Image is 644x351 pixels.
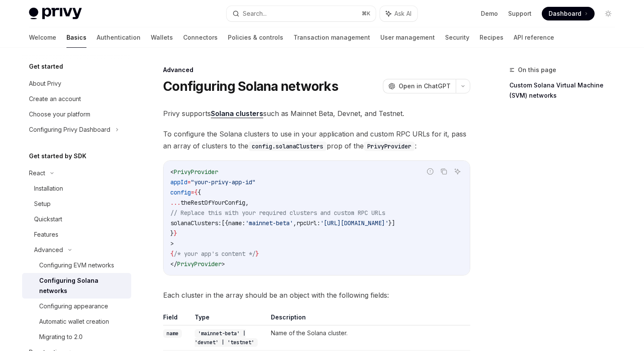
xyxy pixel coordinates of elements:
span: Privy supports such as Mainnet Beta, Devnet, and Testnet. [163,107,470,119]
button: Search...⌘K [227,6,376,21]
div: Choose your platform [29,109,90,119]
a: Configuring EVM networks [22,258,131,273]
div: Search... [243,9,267,19]
span: rpcUrl: [296,219,320,227]
th: Type [191,313,267,325]
span: name: [228,219,245,227]
div: About Privy [29,78,61,89]
span: = [191,189,194,196]
h5: Get started by SDK [29,151,86,161]
img: light logo [29,8,82,20]
div: Quickstart [34,214,62,224]
div: Create an account [29,94,81,104]
div: Setup [34,199,51,209]
div: Advanced [34,245,63,255]
a: User management [380,27,435,48]
span: appId [170,178,187,186]
a: Automatic wallet creation [22,314,131,329]
span: Each cluster in the array should be an object with the following fields: [163,289,470,301]
button: Toggle dark mode [601,7,615,20]
code: PrivyProvider [364,142,415,151]
span: PrivyProvider [174,168,218,176]
button: Copy the contents from the code block [438,166,449,177]
span: theRestOfYourConfig [181,199,245,206]
span: On this page [518,65,556,75]
a: Security [445,27,469,48]
a: Wallets [151,27,173,48]
a: Welcome [29,27,56,48]
span: , [293,219,296,227]
span: To configure the Solana clusters to use in your application and custom RPC URLs for it, pass an a... [163,128,470,152]
code: config.solanaClusters [248,142,327,151]
code: 'mainnet-beta' | 'devnet' | 'testnet' [195,329,258,347]
span: { [194,189,198,196]
span: [{ [221,219,228,227]
span: } [170,229,174,237]
div: Configuring EVM networks [39,260,114,270]
a: About Privy [22,76,131,91]
span: solanaClusters: [170,219,221,227]
a: API reference [514,27,554,48]
a: Support [508,9,532,18]
span: }] [388,219,395,227]
span: ... [170,199,181,206]
a: Choose your platform [22,107,131,122]
span: "your-privy-app-id" [191,178,256,186]
a: Policies & controls [228,27,283,48]
th: Field [163,313,191,325]
td: Name of the Solana cluster. [267,325,470,351]
span: </ [170,260,177,268]
button: Open in ChatGPT [383,79,456,93]
span: Ask AI [394,9,411,18]
span: > [170,240,174,247]
span: /* your app's content */ [174,250,256,258]
span: PrivyProvider [177,260,221,268]
span: { [198,189,201,196]
a: Connectors [183,27,218,48]
div: Configuring Solana networks [39,276,126,296]
div: Configuring appearance [39,301,108,311]
span: = [187,178,191,186]
a: Features [22,227,131,242]
a: Recipes [480,27,503,48]
th: Description [267,313,470,325]
span: } [174,229,177,237]
span: > [221,260,225,268]
a: Create an account [22,91,131,107]
div: Advanced [163,66,470,74]
span: { [170,250,174,258]
code: name [163,329,182,338]
a: Setup [22,196,131,212]
span: config [170,189,191,196]
div: Migrating to 2.0 [39,332,83,342]
a: Quickstart [22,212,131,227]
div: Installation [34,183,63,194]
a: Dashboard [542,7,595,20]
span: < [170,168,174,176]
a: Authentication [97,27,141,48]
a: Solana clusters [211,109,263,118]
a: Basics [66,27,86,48]
button: Ask AI [380,6,417,21]
span: 'mainnet-beta' [245,219,293,227]
div: Features [34,229,58,240]
span: '[URL][DOMAIN_NAME]' [320,219,388,227]
span: Open in ChatGPT [399,82,451,90]
div: React [29,168,45,178]
span: ⌘ K [362,10,371,17]
a: Custom Solana Virtual Machine (SVM) networks [509,78,622,102]
h1: Configuring Solana networks [163,78,338,94]
a: Configuring Solana networks [22,273,131,299]
h5: Get started [29,61,63,72]
a: Transaction management [293,27,370,48]
span: , [245,199,249,206]
span: // Replace this with your required clusters and custom RPC URLs [170,209,385,217]
button: Ask AI [452,166,463,177]
span: Dashboard [549,9,581,18]
button: Report incorrect code [425,166,436,177]
a: Demo [481,9,498,18]
a: Installation [22,181,131,196]
span: } [256,250,259,258]
div: Automatic wallet creation [39,316,109,327]
div: Configuring Privy Dashboard [29,125,110,135]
